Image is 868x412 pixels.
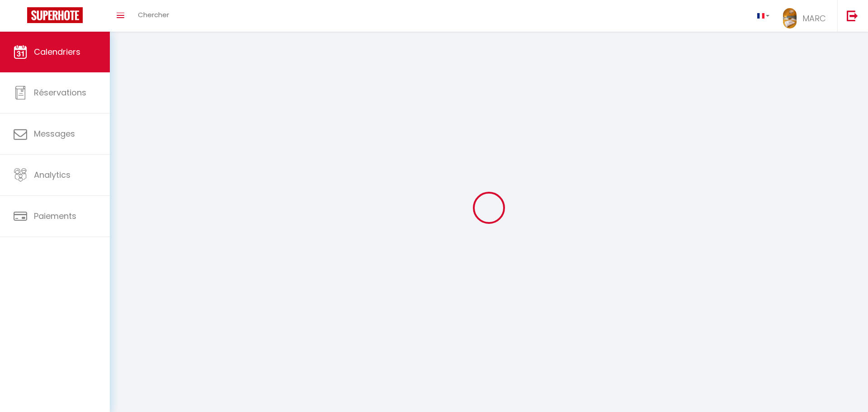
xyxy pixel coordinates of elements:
span: MARC [802,13,826,24]
span: Réservations [34,87,86,98]
span: Paiements [34,210,76,222]
span: Chercher [138,10,169,19]
img: ... [783,8,797,28]
span: Messages [34,128,75,139]
img: Super Booking [27,7,83,23]
img: logout [847,10,858,21]
span: Calendriers [34,46,80,57]
span: Analytics [34,169,71,180]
